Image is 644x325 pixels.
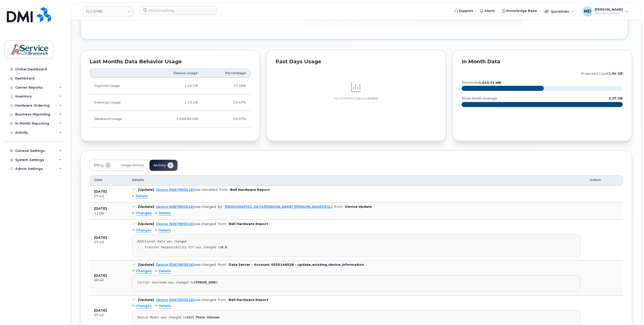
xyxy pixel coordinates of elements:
[230,188,270,192] b: Bell Hardware Report
[506,8,537,13] span: Knowledge Base
[202,69,251,78] th: Percentage
[138,188,154,192] b: [Update]
[90,111,149,127] td: Weekend Usage
[121,163,144,167] span: Usage History
[229,222,268,226] b: Bell Hardware Report
[159,228,171,233] span: Details
[90,59,251,64] div: Last Months Data Behavior Usage
[609,72,623,75] tspan: 1.94 GB
[218,205,223,209] span: by:
[137,240,575,243] div: Additional Data was changed
[159,269,171,274] span: Details
[159,304,171,309] span: Details
[459,8,473,13] span: Support
[202,111,251,127] td: 29.23%
[90,94,149,111] td: Evenings Usage
[551,9,569,13] span: Quicklinks
[94,163,103,167] span: Billing
[138,205,154,209] b: [Update]
[105,162,111,168] span: 1
[94,190,107,193] b: [DATE]
[462,59,623,64] div: In Month Data
[149,111,202,127] td: 1,008.88 MB
[156,188,218,192] div: was cancelled
[484,8,495,13] span: Alerts
[334,205,343,209] span: from:
[156,298,216,302] div: was changed
[136,194,148,199] span: Details
[202,94,251,111] td: 33.49%
[156,263,194,267] a: Device (5067893016)
[137,246,575,249] div: : . Transfer Responsibility Etf was changed to
[94,309,107,312] b: [DATE]
[584,8,591,14] span: MD
[156,222,216,226] div: was changed
[136,269,152,274] span: Changes
[94,240,123,245] div: 07:43
[451,6,477,16] a: Support
[94,278,123,282] div: 00:40
[275,96,437,101] p: No In Month Data Available
[94,274,107,277] b: [DATE]
[94,236,107,239] b: [DATE]
[218,222,227,226] span: from:
[202,78,251,94] td: 37.28%
[229,298,268,302] b: Bell Hardware Report
[137,281,575,285] div: Carrier Username was changed to
[94,194,123,198] div: 07:43
[218,298,227,302] span: from:
[479,81,501,85] tspan: 1,010.71 MB
[90,94,251,111] tr: Weekdays from 6:00pm to 8:00am
[149,78,202,94] td: 1.26 GB
[156,298,194,302] a: Device (5067893016)
[156,263,216,267] div: was changed
[595,7,623,11] span: [PERSON_NAME]
[132,178,144,182] span: Details
[90,111,251,127] tr: Friday from 6:00pm to Monday 8:00am
[220,188,228,192] span: from:
[156,205,194,209] a: Device (5067893016)
[94,207,107,210] b: [DATE]
[138,298,154,302] b: [Update]
[137,316,575,319] div: Device Model was changed to
[609,96,623,100] text: 3.37 GB
[194,281,218,284] strong: [PERSON_NAME]
[156,205,216,209] div: was changed
[90,78,149,94] td: Daytime Usage
[461,96,497,100] text: three month average
[138,263,154,267] b: [Update]
[461,81,501,85] text: this month
[83,6,133,16] a: ELG (SNB)
[595,11,623,15] span: Wireless Admin
[275,59,437,64] div: Past Days Usage
[136,304,152,309] span: Changes
[94,178,102,182] span: Date
[94,313,123,317] div: 07:42
[140,6,217,15] input: Find something...
[149,69,202,78] th: Device Usage
[225,205,332,209] a: [DEMOGRAPHIC_DATA][PERSON_NAME] ([PERSON_NAME]/EGL)
[477,6,499,16] a: Alerts
[345,205,372,209] b: Device Update
[585,175,623,186] th: Action
[156,222,194,226] a: Device (5067893016)
[229,263,364,267] b: Data Server - Account: 0555146928 - update_existing_device_information
[136,211,152,216] span: Changes
[94,211,123,216] div: 11:06
[581,72,623,75] text: projected count
[221,246,227,249] strong: 0.0
[159,211,171,216] span: Details
[541,6,578,16] div: Quicklinks
[138,222,154,226] b: [Update]
[218,263,227,267] span: from:
[136,228,152,233] span: Changes
[579,6,632,16] div: Matthew Deveau
[499,6,541,16] a: Knowledge Base
[156,188,194,192] a: Device (5067893016)
[187,316,220,319] strong: Cell Phone Unknown
[149,94,202,111] td: 1.13 GB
